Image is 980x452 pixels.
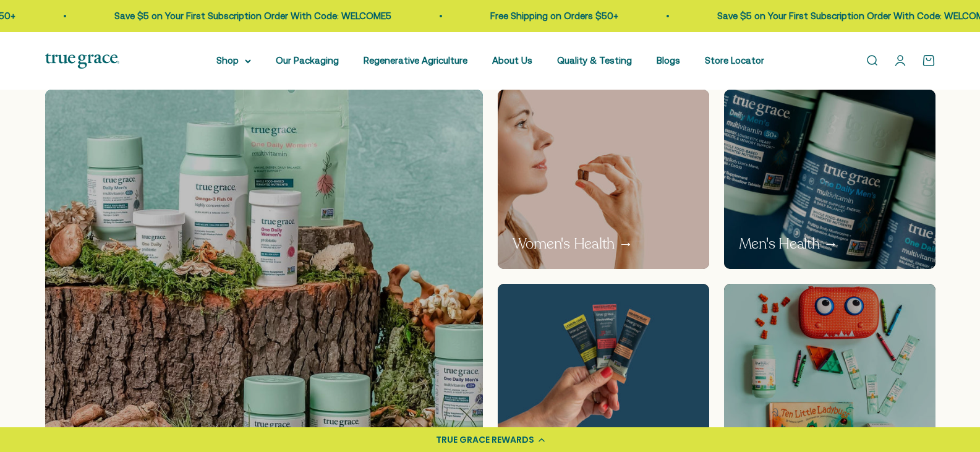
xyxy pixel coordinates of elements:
[364,55,467,66] a: Regenerative Agriculture
[724,90,935,269] a: True Grace One Daily Men's multivitamin bottles on a blue background Men's Health →
[111,9,388,23] p: Save $5 on Your First Subscription Order With Code: WELCOME5
[513,234,633,255] p: Women's Health →
[724,90,935,269] img: True Grace One Daily Men's multivitamin bottles on a blue background
[739,234,838,255] p: Men's Health →
[216,53,251,68] summary: Shop
[276,55,339,66] a: Our Packaging
[436,433,534,446] div: TRUE GRACE REWARDS
[657,55,680,66] a: Blogs
[492,55,532,66] a: About Us
[487,11,615,21] a: Free Shipping on Orders $50+
[705,55,764,66] a: Store Locator
[491,84,715,274] img: Woman holding a small pill in a pink background
[557,55,632,66] a: Quality & Testing
[498,90,709,269] a: Woman holding a small pill in a pink background Women's Health →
